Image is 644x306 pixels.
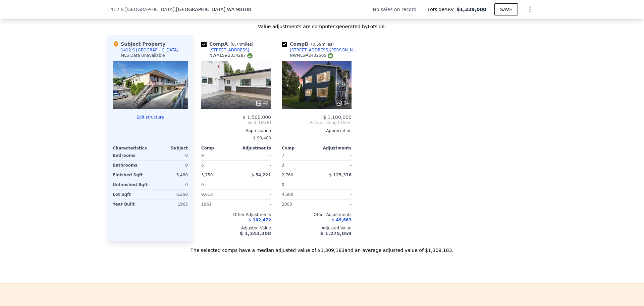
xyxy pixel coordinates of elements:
span: Active Listing [DATE] [282,120,352,125]
span: 0 [201,182,204,187]
button: Show Options [523,3,537,16]
span: $ 1,275,059 [320,231,352,236]
button: Edit structure [113,115,188,120]
div: 24 [336,100,349,106]
div: Comp A [201,41,256,47]
div: - [237,200,271,209]
div: 3,480 [152,170,188,180]
span: $ 125,376 [329,173,352,177]
div: Adjusted Value [282,225,352,231]
span: , [GEOGRAPHIC_DATA] [175,6,251,13]
div: - [318,190,352,199]
span: $ 1,343,308 [240,231,271,236]
div: 3 [282,161,315,170]
div: - [237,161,271,170]
div: 0 [152,180,188,189]
div: MLS Data Unavailable [121,53,165,58]
div: 0 [152,161,188,170]
div: 6 [201,161,235,170]
div: 1961 [201,200,235,209]
div: NWMLS # 2334287 [209,53,253,58]
div: Appreciation [201,128,271,133]
div: The selected comps have a median adjusted value of $1,309,183 and an average adjusted value of $1... [107,242,537,254]
div: Bathrooms [113,161,149,170]
span: Lotside ARV [428,6,457,13]
div: No sales on record [373,6,422,13]
div: Value adjustments are computer generated by Lotside . [107,23,537,30]
div: - [282,133,352,143]
div: Subject [150,145,188,151]
div: 1963 [152,200,188,209]
span: $ 99,488 [253,136,271,140]
div: Finished Sqft [113,170,149,180]
span: 4,500 [282,192,293,197]
div: [STREET_ADDRESS][PERSON_NAME] [290,47,360,53]
div: 0 [152,151,188,160]
div: - [318,161,352,170]
div: Bedrooms [113,151,149,160]
div: 6,250 [152,190,188,199]
div: Adjustments [317,145,352,151]
div: Lot Sqft [113,190,149,199]
span: ( miles) [308,42,336,47]
span: $ 1,500,000 [243,115,271,120]
div: Adjustments [236,145,271,151]
img: NWMLS Logo [247,53,253,58]
div: Adjusted Value [201,225,271,231]
span: $1,339,000 [457,7,486,12]
span: ( miles) [228,42,256,47]
a: [STREET_ADDRESS][PERSON_NAME] [282,47,360,53]
span: 3,750 [201,173,213,177]
div: Characteristics [113,145,150,151]
a: [STREET_ADDRESS] [201,47,249,53]
span: 1412 S [GEOGRAPHIC_DATA] [107,6,175,13]
div: - [237,190,271,199]
span: Sold [DATE] [201,120,271,125]
div: Comp [201,145,236,151]
span: 9 [201,153,204,158]
div: - [318,200,352,209]
div: 2003 [282,200,315,209]
div: - [237,180,271,189]
div: Other Adjustments [282,212,352,217]
div: Unfinished Sqft [113,180,149,189]
div: Subject Property [113,41,165,47]
img: NWMLS Logo [328,53,333,58]
span: -$ 54,221 [250,173,271,177]
div: - [318,151,352,160]
div: Year Built [113,200,149,209]
button: SAVE [494,3,518,15]
span: 7 [282,153,284,158]
div: Other Adjustments [201,212,271,217]
span: 0 [282,182,284,187]
div: [STREET_ADDRESS] [209,47,249,53]
div: Appreciation [282,128,352,133]
div: NWMLS # 2432505 [290,53,333,58]
div: 40 [255,100,268,106]
span: -$ 102,472 [247,218,271,222]
div: Comp [282,145,317,151]
span: $ 49,683 [332,218,352,222]
span: , WA 98108 [225,7,251,12]
span: 9,018 [201,192,213,197]
span: $ 1,100,000 [323,115,352,120]
span: 2,760 [282,173,293,177]
span: 0.59 [313,42,322,47]
div: - [237,151,271,160]
div: 1412 S [GEOGRAPHIC_DATA] [121,47,178,53]
div: Comp B [282,41,336,47]
span: 0.74 [232,42,241,47]
div: - [318,180,352,189]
